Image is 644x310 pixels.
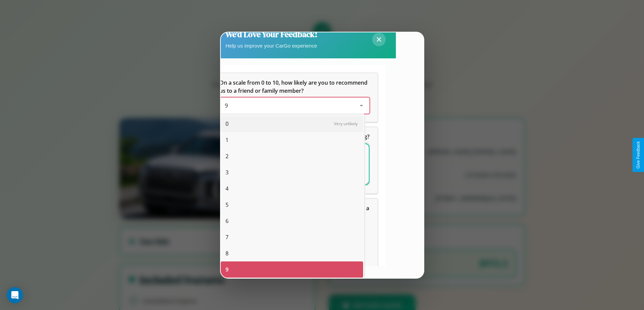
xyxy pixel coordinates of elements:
[221,132,363,148] div: 1
[225,102,228,109] span: 9
[225,29,317,40] h2: We'd Love Your Feedback!
[221,164,363,180] div: 3
[225,120,229,128] span: 0
[225,168,229,176] span: 3
[221,261,363,278] div: 9
[219,133,369,140] span: What can we do to make your experience more satisfying?
[225,265,229,274] span: 9
[219,79,369,95] h5: On a scale from 0 to 10, how likely are you to recommend us to a friend or family member?
[221,148,363,164] div: 2
[221,116,363,132] div: 0
[225,249,229,257] span: 8
[7,287,23,303] div: Open Intercom Messenger
[225,201,229,209] span: 5
[219,79,369,94] span: On a scale from 0 to 10, how likely are you to recommend us to a friend or family member?
[225,217,229,225] span: 6
[225,152,229,160] span: 2
[221,213,363,229] div: 6
[219,97,369,114] div: On a scale from 0 to 10, how likely are you to recommend us to a friend or family member?
[221,229,363,245] div: 7
[221,197,363,213] div: 5
[219,204,371,220] span: Which of the following features do you value the most in a vehicle?
[334,121,358,126] span: Very unlikely
[211,73,378,122] div: On a scale from 0 to 10, how likely are you to recommend us to a friend or family member?
[221,180,363,197] div: 4
[636,141,641,169] div: Give Feedback
[225,136,229,144] span: 1
[225,41,317,50] p: Help us improve your CarGo experience
[221,278,363,294] div: 10
[221,245,363,261] div: 8
[225,233,229,241] span: 7
[225,185,229,193] span: 4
